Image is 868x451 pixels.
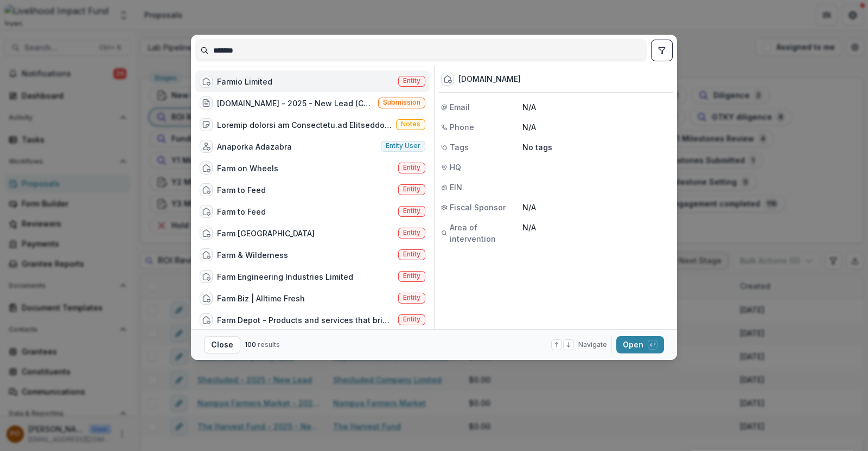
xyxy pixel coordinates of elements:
[217,163,278,174] div: Farm on Wheels
[450,222,522,244] span: Area of intervention
[522,101,671,113] p: N/A
[401,120,420,128] span: Notes
[403,250,420,258] span: Entity
[450,182,462,193] span: EIN
[217,249,288,261] div: Farm & Wilderness
[217,228,315,239] div: Farm [GEOGRAPHIC_DATA]
[217,98,374,109] div: [DOMAIN_NAME] - 2025 - New Lead (Choose this when adding a new proposal to the first stage of a p...
[217,314,394,326] div: Farm Depot - Products and services that bring farmers success
[450,101,470,113] span: Email
[403,272,420,280] span: Entity
[386,142,420,150] span: Entity user
[616,336,664,353] button: Open
[450,202,506,213] span: Fiscal Sponsor
[403,207,420,215] span: Entity
[522,202,671,213] p: N/A
[383,99,420,106] span: Submission
[217,141,292,152] div: Anaporka Adazabra
[450,121,474,133] span: Phone
[450,162,461,173] span: HQ
[217,206,266,217] div: Farm to Feed
[217,271,353,282] div: Farm Engineering Industries Limited
[403,164,420,171] span: Entity
[217,119,392,131] div: Loremip dolorsi am Consectetu.ad Elitseddoeiu ['Tempori Utla', 'Etdolor Magn', 'Aliqu Enimad', 'm...
[522,121,671,133] p: N/A
[522,141,552,153] p: No tags
[403,315,420,323] span: Entity
[403,229,420,236] span: Entity
[403,294,420,301] span: Entity
[651,40,673,61] button: toggle filters
[522,222,671,233] p: N/A
[578,340,607,350] span: Navigate
[217,184,266,196] div: Farm to Feed
[403,77,420,85] span: Entity
[245,340,256,349] span: 100
[204,336,240,353] button: Close
[458,75,521,84] div: [DOMAIN_NAME]
[403,185,420,193] span: Entity
[450,141,469,153] span: Tags
[217,293,305,304] div: Farm Biz | Alltime Fresh
[258,340,280,349] span: results
[217,76,272,87] div: Farmio Limited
